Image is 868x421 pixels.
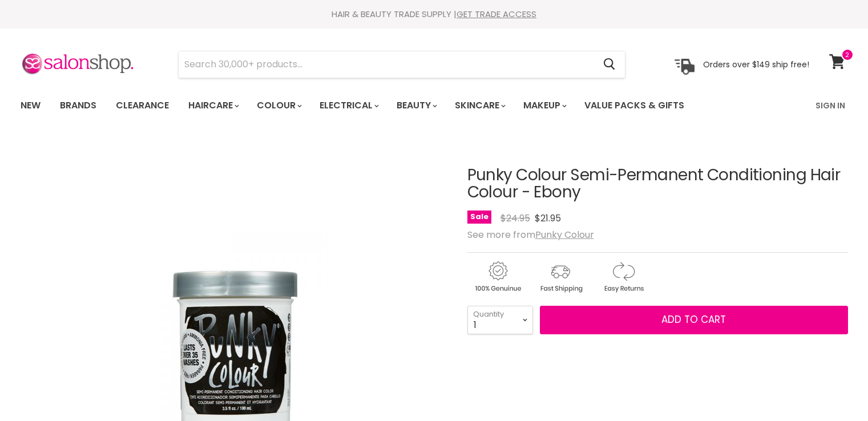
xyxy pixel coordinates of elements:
a: GET TRADE ACCESS [457,8,536,20]
input: Search [179,51,595,78]
a: Punky Colour [535,228,594,241]
a: Haircare [180,94,246,118]
a: Skincare [446,94,512,118]
select: Quantity [467,306,533,334]
a: Brands [51,94,105,118]
a: Colour [248,94,309,118]
button: Search [595,51,625,78]
button: Add to cart [540,306,848,334]
a: Value Packs & Gifts [576,94,693,118]
img: shipping.gif [530,260,591,294]
a: Sign In [809,94,852,118]
ul: Main menu [12,89,751,122]
span: Add to cart [661,313,726,326]
a: Electrical [311,94,386,118]
img: genuine.gif [467,260,528,294]
img: returns.gif [593,260,653,294]
a: Clearance [107,94,177,118]
h1: Punky Colour Semi-Permanent Conditioning Hair Colour - Ebony [467,167,848,202]
div: HAIR & BEAUTY TRADE SUPPLY | [6,9,862,20]
form: Product [178,51,625,78]
span: See more from [467,228,594,241]
span: $21.95 [535,212,561,225]
span: Sale [467,211,491,224]
a: Makeup [515,94,574,118]
span: $24.95 [500,212,530,225]
nav: Main [6,89,862,122]
a: New [12,94,49,118]
p: Orders over $149 ship free! [703,59,809,69]
a: Beauty [388,94,444,118]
